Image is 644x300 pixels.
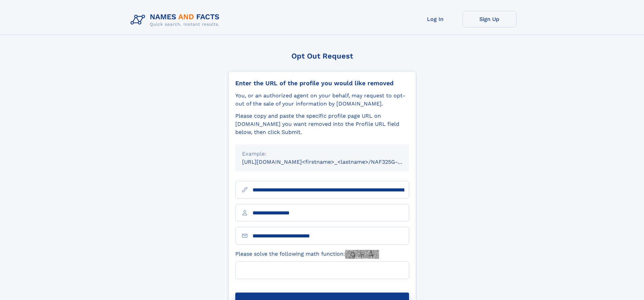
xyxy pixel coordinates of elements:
div: Please copy and paste the specific profile page URL on [DOMAIN_NAME] you want removed into the Pr... [235,112,409,136]
div: You, or an authorized agent on your behalf, may request to opt-out of the sale of your informatio... [235,92,409,108]
div: Opt Out Request [228,52,416,60]
label: Please solve the following math function: [235,250,379,259]
a: Log In [408,11,462,27]
div: Enter the URL of the profile you would like removed [235,79,409,87]
div: Example: [242,150,402,158]
img: Logo Names and Facts [128,11,225,29]
a: Sign Up [462,11,517,27]
small: [URL][DOMAIN_NAME]<firstname>_<lastname>/NAF325G-xxxxxxxx [242,159,422,165]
